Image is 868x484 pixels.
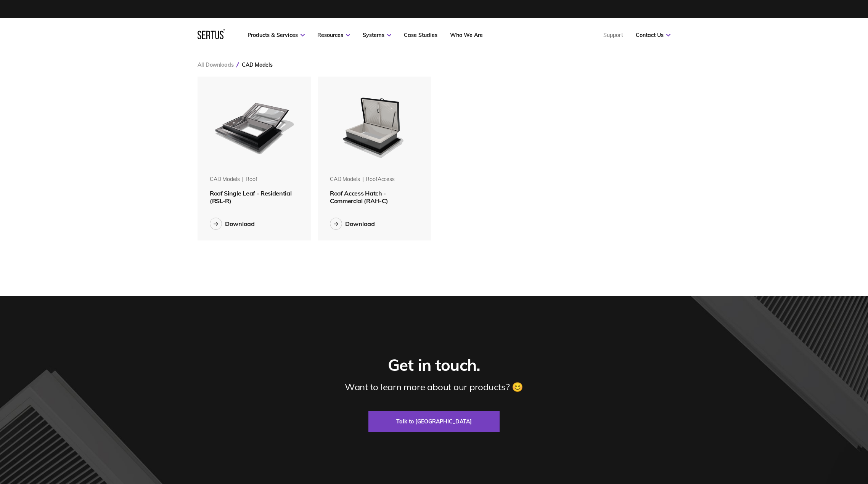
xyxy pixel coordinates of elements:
[210,176,240,183] div: CAD Models
[636,32,670,38] a: Contact Us
[388,355,480,375] div: Get in touch.
[368,411,500,432] a: Talk to [GEOGRAPHIC_DATA]
[697,178,868,484] iframe: Chat Widget
[198,61,233,68] a: All Downloads
[317,32,350,38] a: Resources
[603,32,623,38] a: Support
[366,176,395,183] div: roofAccess
[246,176,257,183] div: roof
[248,32,305,38] a: Products & Services
[345,220,375,228] div: Download
[330,176,360,183] div: CAD Models
[404,32,437,38] a: Case Studies
[330,189,388,205] span: Roof Access Hatch - Commercial (RAH-C)
[330,218,375,230] button: Download
[345,381,523,393] div: Want to learn more about our products? 😊
[210,218,255,230] button: Download
[210,189,291,205] span: Roof Single Leaf - Residential (RSL-R)
[363,32,391,38] a: Systems
[450,32,483,38] a: Who We Are
[225,220,255,228] div: Download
